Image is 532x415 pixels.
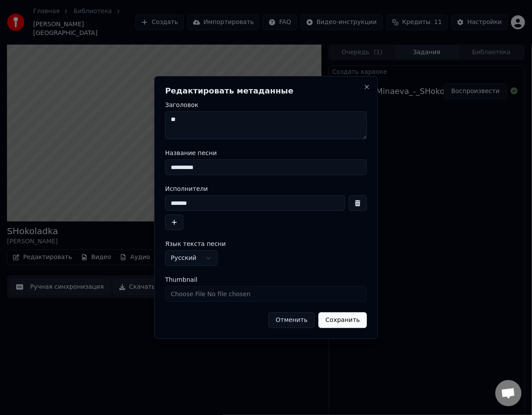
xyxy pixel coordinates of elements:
[165,241,226,247] span: Язык текста песни
[165,150,367,156] label: Название песни
[318,312,367,328] button: Сохранить
[165,186,367,192] label: Исполнители
[268,312,315,328] button: Отменить
[165,102,367,108] label: Заголовок
[165,277,197,283] span: Thumbnail
[165,87,367,95] h2: Редактировать метаданные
